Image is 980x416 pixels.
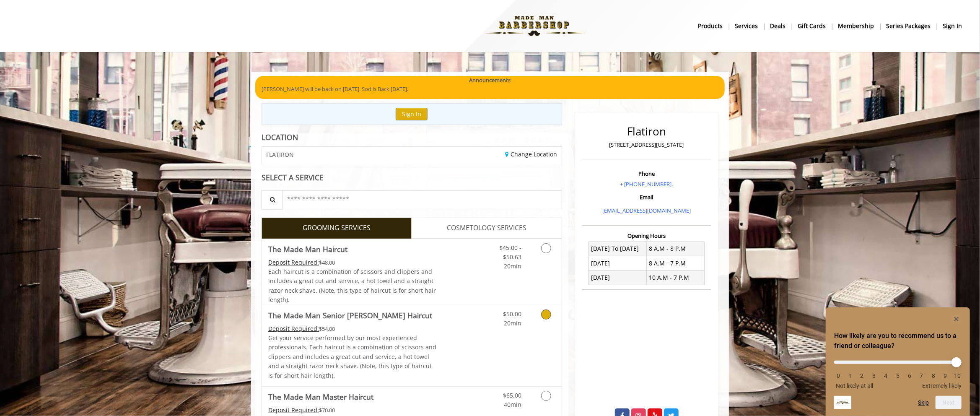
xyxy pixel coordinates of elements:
a: MembershipMembership [832,20,880,32]
img: Made Man Barbershop logo [477,3,592,49]
li: 4 [882,372,890,379]
span: Extremely likely [922,382,962,389]
li: 5 [894,372,902,379]
span: Each haircut is a combination of scissors and clippers and includes a great cut and service, a ho... [268,268,436,304]
span: COSMETOLOGY SERVICES [447,223,526,234]
td: 8 A.M - 8 P.M [646,242,704,256]
a: + [PHONE_NUMBER]. [620,180,673,188]
b: The Made Man Haircut [268,243,347,255]
span: 40min [504,400,521,408]
a: ServicesServices [729,20,764,32]
td: [DATE] [589,256,647,270]
div: SELECT A SERVICE [262,174,562,182]
button: Service Search [261,190,283,209]
a: Change Location [506,150,557,158]
p: [STREET_ADDRESS][US_STATE] [584,140,709,149]
h2: Flatiron [584,125,709,138]
p: [PERSON_NAME] will be back on [DATE]. Sod is Back [DATE]. [262,85,718,94]
td: [DATE] To [DATE] [589,242,647,256]
div: How likely are you to recommend us to a friend or colleague? Select an option from 0 to 10, with ... [834,354,962,389]
span: $50.00 [503,310,521,318]
h3: Opening Hours [582,233,711,239]
li: 0 [834,372,843,379]
span: Not likely at all [836,382,873,389]
span: This service needs some Advance to be paid before we block your appointment [268,325,319,333]
li: 1 [846,372,854,379]
td: [DATE] [589,270,647,285]
span: 20min [504,319,521,327]
div: $70.00 [268,406,437,415]
b: The Made Man Senior [PERSON_NAME] Haircut [268,309,432,321]
b: LOCATION [262,132,298,142]
button: Sign In [396,108,428,120]
a: Productsproducts [692,20,729,32]
span: This service needs some Advance to be paid before we block your appointment [268,406,319,414]
li: 10 [953,372,962,379]
span: $45.00 - $50.63 [499,244,521,261]
li: 6 [905,372,914,379]
b: products [698,21,723,31]
div: $48.00 [268,258,437,267]
a: Series packagesSeries packages [880,20,937,32]
h2: How likely are you to recommend us to a friend or colleague? Select an option from 0 to 10, with ... [834,331,962,351]
button: Hide survey [951,314,962,324]
span: $65.00 [503,391,521,399]
div: How likely are you to recommend us to a friend or colleague? Select an option from 0 to 10, with ... [834,314,962,409]
b: Deals [770,21,786,31]
td: 8 A.M - 7 P.M [646,256,704,270]
span: FLATIRON [266,151,294,158]
a: Gift cardsgift cards [792,20,832,32]
b: Announcements [469,76,511,85]
a: [EMAIL_ADDRESS][DOMAIN_NAME] [602,207,691,214]
li: 9 [941,372,950,379]
b: Services [735,21,758,31]
span: GROOMING SERVICES [303,223,371,234]
h3: Email [584,194,709,200]
li: 3 [870,372,878,379]
h3: Phone [584,171,709,177]
b: Series packages [886,21,931,31]
b: The Made Man Master Haircut [268,391,373,403]
span: This service needs some Advance to be paid before we block your appointment [268,258,319,266]
a: DealsDeals [764,20,792,32]
b: gift cards [798,21,826,31]
li: 7 [918,372,926,379]
li: 8 [929,372,938,379]
button: Next question [936,396,962,409]
p: Get your service performed by our most experienced professionals. Each haircut is a combination o... [268,333,437,380]
b: sign in [943,21,962,31]
div: $54.00 [268,324,437,333]
td: 10 A.M - 7 P.M [646,270,704,285]
li: 2 [858,372,866,379]
button: Skip [918,399,929,406]
a: sign insign in [937,20,968,32]
b: Membership [838,21,874,31]
span: 20min [504,262,521,270]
